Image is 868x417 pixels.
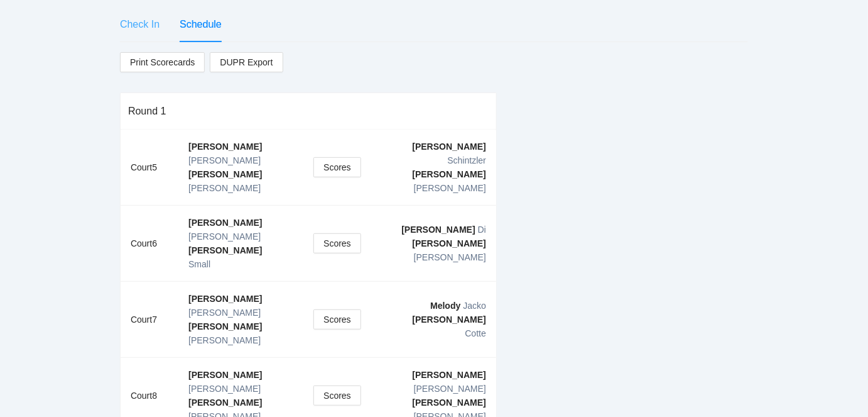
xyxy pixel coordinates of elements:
[413,398,486,408] b: [PERSON_NAME]
[188,245,262,255] b: [PERSON_NAME]
[210,52,283,72] a: DUPR Export
[188,294,262,304] b: [PERSON_NAME]
[313,233,361,253] button: Scores
[188,142,262,152] b: [PERSON_NAME]
[121,130,178,206] td: Court 5
[188,259,210,269] span: Small
[313,386,361,406] button: Scores
[413,370,486,380] b: [PERSON_NAME]
[128,93,489,129] div: Round 1
[188,218,262,228] b: [PERSON_NAME]
[414,183,486,193] span: [PERSON_NAME]
[130,53,195,72] span: Print Scorecards
[401,225,475,235] b: [PERSON_NAME]
[188,384,261,394] span: [PERSON_NAME]
[188,398,262,408] b: [PERSON_NAME]
[188,370,262,380] b: [PERSON_NAME]
[188,321,262,331] b: [PERSON_NAME]
[413,238,486,248] b: [PERSON_NAME]
[188,183,261,193] span: [PERSON_NAME]
[465,328,486,338] span: Cotte
[120,52,205,72] a: Print Scorecards
[313,309,361,330] button: Scores
[478,225,486,235] span: Di
[323,389,351,403] span: Scores
[188,231,261,242] span: [PERSON_NAME]
[413,169,486,179] b: [PERSON_NAME]
[448,155,486,165] span: Schintzler
[313,157,361,177] button: Scores
[120,16,160,32] div: Check In
[414,252,486,262] span: [PERSON_NAME]
[430,301,460,311] b: Melody
[188,308,261,318] span: [PERSON_NAME]
[414,384,486,394] span: [PERSON_NAME]
[413,142,486,152] b: [PERSON_NAME]
[463,301,486,311] span: Jacko
[121,282,178,358] td: Court 7
[188,155,261,165] span: [PERSON_NAME]
[323,160,351,174] span: Scores
[188,335,261,345] span: [PERSON_NAME]
[188,169,262,179] b: [PERSON_NAME]
[323,313,351,326] span: Scores
[180,16,222,32] div: Schedule
[220,53,273,72] span: DUPR Export
[413,314,486,325] b: [PERSON_NAME]
[323,236,351,250] span: Scores
[121,206,178,282] td: Court 6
